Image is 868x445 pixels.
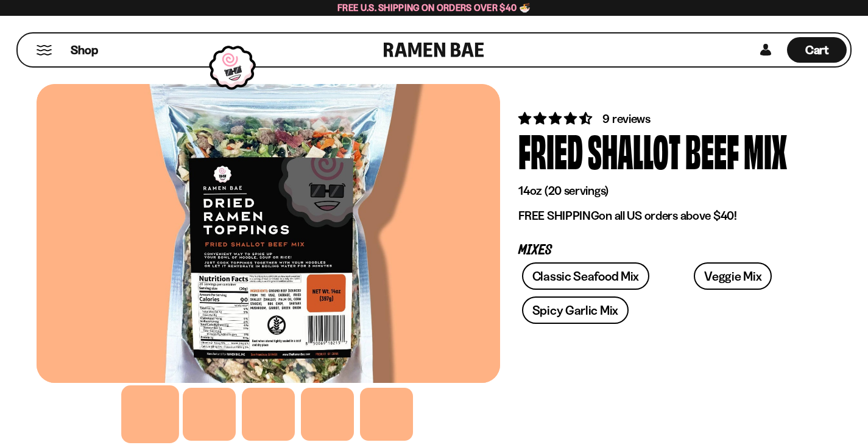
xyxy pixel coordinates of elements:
div: Mix [744,127,787,173]
p: on all US orders above $40! [518,208,813,223]
a: Veggie Mix [694,262,772,290]
a: Shop [71,37,98,63]
div: Fried [518,127,583,173]
span: Free U.S. Shipping on Orders over $40 🍜 [337,2,531,13]
button: Mobile Menu Trigger [36,45,52,55]
span: 4.56 stars [518,111,595,126]
div: Beef [685,127,739,173]
span: Shop [71,42,98,58]
p: Mixes [518,245,813,256]
a: Spicy Garlic Mix [522,296,629,324]
a: Classic Seafood Mix [522,262,649,290]
div: Shallot [588,127,680,173]
span: Cart [805,43,829,57]
div: Cart [787,33,847,66]
span: 9 reviews [602,111,650,126]
strong: FREE SHIPPING [518,208,599,223]
p: 14oz (20 servings) [518,183,813,198]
